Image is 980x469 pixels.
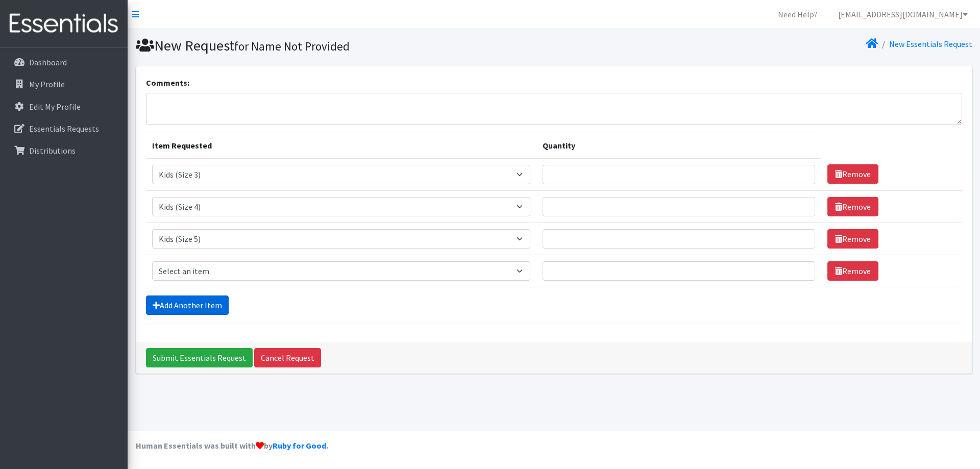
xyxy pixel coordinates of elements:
[770,4,826,24] a: Need Help?
[827,229,878,249] a: Remove
[29,57,67,67] p: Dashboard
[136,37,550,55] h1: New Request
[29,102,81,112] p: Edit My Profile
[4,7,124,41] img: HumanEssentials
[273,440,326,451] a: Ruby for Good
[536,133,821,158] th: Quantity
[29,124,99,134] p: Essentials Requests
[146,133,536,158] th: Item Requested
[29,145,76,156] p: Distributions
[136,440,328,451] strong: Human Essentials was built with by .
[827,197,878,216] a: Remove
[889,39,972,49] a: New Essentials Request
[4,140,124,161] a: Distributions
[146,295,229,315] a: Add Another Item
[4,118,124,139] a: Essentials Requests
[146,348,253,367] input: Submit Essentials Request
[827,164,878,184] a: Remove
[827,261,878,281] a: Remove
[830,4,976,24] a: [EMAIL_ADDRESS][DOMAIN_NAME]
[254,348,321,367] a: Cancel Request
[4,96,124,117] a: Edit My Profile
[146,77,189,89] label: Comments:
[29,79,65,89] p: My Profile
[4,74,124,94] a: My Profile
[4,52,124,72] a: Dashboard
[234,39,350,54] small: for Name Not Provided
